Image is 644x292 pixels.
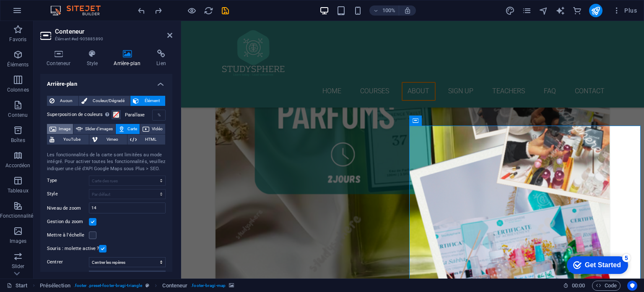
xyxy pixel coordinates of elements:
[47,96,78,106] button: Aucun
[47,206,89,210] label: Niveau de zoom
[55,28,172,35] h2: Conteneur
[572,281,585,291] span: 00 00
[220,5,230,16] button: save
[85,124,113,134] span: Slider d'images
[127,134,165,145] button: HTML
[79,96,130,106] button: Couleur/Dégradé
[130,96,165,106] button: Élément
[40,50,80,67] h4: Conteneur
[40,281,234,291] nav: breadcrumb
[591,6,600,16] i: Publier
[47,244,99,254] label: Souris : molette active ?
[203,5,213,16] button: reload
[369,5,399,16] button: 100%
[563,281,585,291] h6: Durée de la session
[12,263,25,270] p: Slider
[589,4,602,17] button: publish
[47,110,112,120] label: Superposition de couleurs
[7,87,29,93] p: Colonnes
[7,61,29,68] p: Éléments
[47,124,73,134] button: Image
[40,74,172,89] h4: Arrière-plan
[62,2,70,10] div: 5
[57,96,76,106] span: Aucun
[596,281,617,291] span: Code
[613,6,637,15] span: Plus
[627,281,637,291] button: Usercentrics
[116,124,140,134] button: Carte
[8,112,28,118] p: Contenu
[11,137,25,144] p: Boîtes
[90,96,128,106] span: Couleur/Dégradé
[140,124,165,134] button: VIdéo
[136,5,146,16] button: undo
[162,281,187,291] span: Cliquez pour sélectionner. Double-cliquez pour modifier.
[153,6,163,16] i: Refaire : Supprimer les éléments (Ctrl+Y, ⌘+Y)
[74,281,142,291] span: . footer .preset-footer-bragi-triangle
[47,257,89,267] label: Centrer
[191,281,226,291] span: . footer-bragi-map
[152,124,163,134] span: VIdéo
[609,4,640,17] button: Plus
[80,50,107,67] h4: Style
[505,6,515,16] i: Design (Ctrl+Alt+Y)
[127,124,137,134] span: Carte
[556,5,566,16] button: text_generator
[522,6,532,16] i: Pages (Ctrl+Alt+S)
[55,35,156,43] h3: Élément #ed-905885890
[150,50,172,67] h4: Lien
[153,110,165,120] div: %
[145,283,149,288] i: Cet élément est une présélection personnalisable.
[100,134,124,145] span: Vimeo
[47,134,89,145] button: YouTube
[382,5,395,16] h6: 100%
[47,217,89,227] label: Gestion du zoom
[47,271,89,281] label: Nouveau repère
[572,5,582,16] button: commerce
[57,134,86,145] span: YouTube
[404,7,411,14] i: Lors du redimensionnement, ajuster automatiquement le niveau de zoom en fonction de l'appareil sé...
[47,176,89,186] label: Type
[8,187,29,194] p: Tableaux
[10,238,27,245] p: Images
[125,113,152,117] label: Parallaxe
[539,5,549,16] button: navigator
[7,281,28,291] a: Cliquez pour annuler la sélection. Double-cliquez pour ouvrir Pages.
[592,281,621,291] button: Code
[73,124,115,134] button: Slider d'images
[47,189,89,199] label: Style
[59,124,70,134] span: Image
[7,4,68,22] div: Get Started 5 items remaining, 0% complete
[137,6,146,16] i: Annuler : Supprimer les éléments (Ctrl+Z)
[107,50,150,67] h4: Arrière-plan
[139,134,163,145] span: HTML
[522,5,532,16] button: pages
[229,283,234,288] i: Cet élément contient un arrière-plan.
[539,6,548,16] i: Navigateur
[47,230,89,240] label: Mettre à l'échelle
[5,162,30,169] p: Accordéon
[47,152,166,173] div: Les fonctionnalités de la carte sont limitées au mode intégré. Pour activer toutes les fonctionna...
[153,5,163,16] button: redo
[48,5,111,16] img: Editor Logo
[556,6,565,16] i: AI Writer
[9,36,26,43] p: Favoris
[40,281,70,291] span: Cliquez pour sélectionner. Double-cliquez pour modifier.
[89,134,127,145] button: Vimeo
[505,5,515,16] button: design
[578,282,579,289] span: :
[572,6,582,16] i: E-commerce
[25,9,61,17] div: Get Started
[141,96,163,106] span: Élément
